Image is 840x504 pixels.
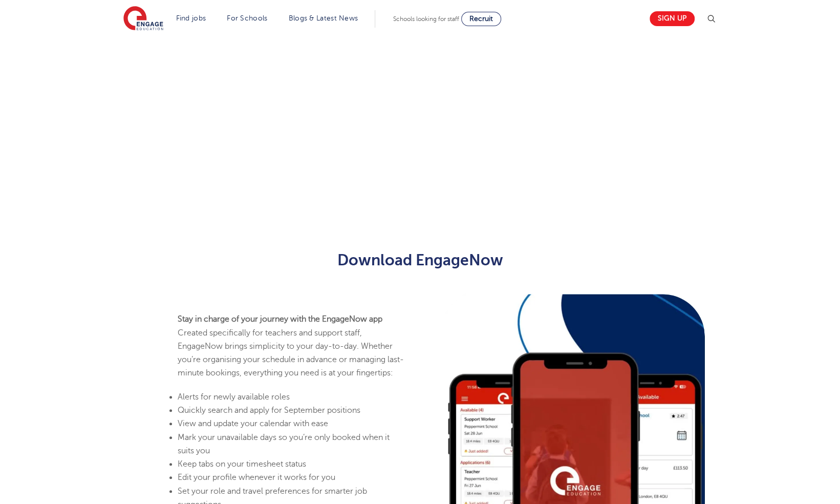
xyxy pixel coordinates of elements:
[469,15,493,23] span: Recruit
[178,312,406,380] p: Created specifically for teachers and support staff, EngageNow brings simplicity to your day-to-d...
[650,11,695,26] a: Sign up
[289,14,358,22] a: Blogs & Latest News
[169,251,671,269] h2: Download EngageNow
[178,431,406,458] li: Mark your unavailable days so you’re only booked when it suits you
[178,404,406,417] li: Quickly search and apply for September positions
[393,15,459,23] span: Schools looking for staff
[178,457,406,471] li: Keep tabs on your timesheet status
[178,390,406,404] li: Alerts for newly available roles
[178,314,382,324] strong: Stay in charge of your journey with the EngageNow app
[178,417,406,430] li: View and update your calendar with ease
[178,471,406,484] li: Edit your profile whenever it works for you
[117,1,516,177] iframe: Form
[176,14,206,22] a: Find jobs
[123,6,163,32] img: Engage Education
[227,14,267,22] a: For Schools
[461,12,501,26] a: Recruit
